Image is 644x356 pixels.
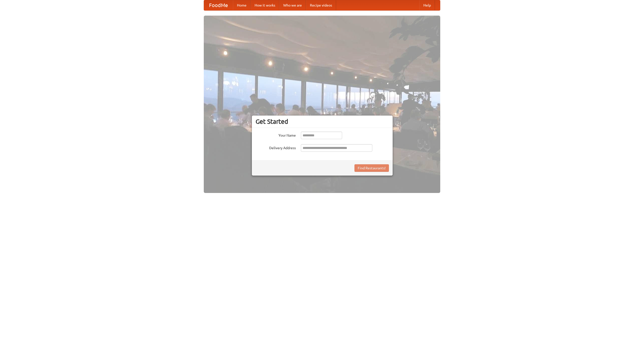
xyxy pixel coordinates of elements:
a: How it works [251,0,279,10]
h3: Get Started [256,118,389,125]
button: Find Restaurants! [354,164,389,172]
a: FoodMe [204,0,233,10]
a: Who we are [279,0,306,10]
label: Delivery Address [256,144,296,150]
a: Home [233,0,251,10]
a: Help [419,0,435,10]
label: Your Name [256,132,296,138]
a: Recipe videos [306,0,336,10]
